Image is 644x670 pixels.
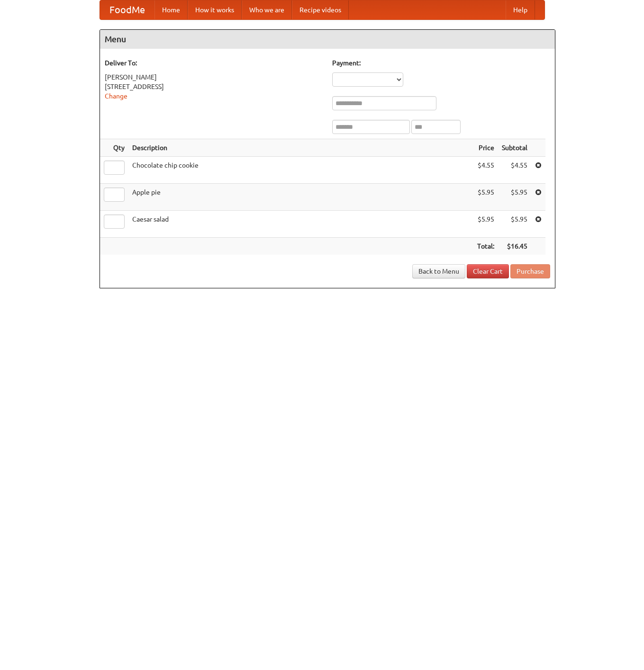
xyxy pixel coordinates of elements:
[498,238,531,255] th: $16.45
[105,72,323,82] div: [PERSON_NAME]
[188,0,242,19] a: How it works
[105,92,127,100] a: Change
[154,0,188,19] a: Home
[506,0,535,19] a: Help
[498,184,531,211] td: $5.95
[473,211,498,238] td: $5.95
[412,264,465,278] a: Back to Menu
[242,0,292,19] a: Who we are
[467,264,509,278] a: Clear Cart
[128,157,473,184] td: Chocolate chip cookie
[128,211,473,238] td: Caesar salad
[473,157,498,184] td: $4.55
[498,211,531,238] td: $5.95
[473,238,498,255] th: Total:
[498,157,531,184] td: $4.55
[128,184,473,211] td: Apple pie
[332,58,550,68] h5: Payment:
[100,30,555,49] h4: Menu
[105,82,323,91] div: [STREET_ADDRESS]
[105,58,323,68] h5: Deliver To:
[128,139,473,157] th: Description
[100,0,154,19] a: FoodMe
[100,139,128,157] th: Qty
[473,139,498,157] th: Price
[498,139,531,157] th: Subtotal
[510,264,550,278] button: Purchase
[292,0,349,19] a: Recipe videos
[473,184,498,211] td: $5.95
